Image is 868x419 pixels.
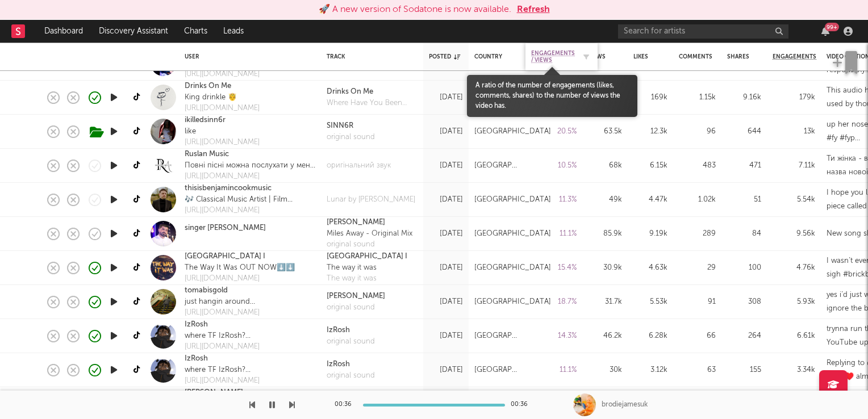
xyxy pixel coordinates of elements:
[327,273,407,284] a: The way it was
[633,261,667,275] div: 4.63k
[727,363,761,377] div: 155
[821,27,829,36] button: 99+
[429,125,463,139] div: [DATE]
[185,353,208,364] a: IzRosh
[185,285,228,296] a: tomabisgold
[531,50,575,64] span: Engagements / Views
[327,291,385,302] a: [PERSON_NAME]
[825,23,839,31] div: 99 +
[327,359,375,370] a: IzRosh
[327,160,391,171] a: оригінальний звук
[727,125,761,139] div: 644
[773,329,815,343] div: 6.61k
[185,103,260,114] a: [URL][DOMAIN_NAME]
[474,227,551,241] div: [GEOGRAPHIC_DATA]
[531,159,577,173] div: 10.5 %
[727,53,749,60] div: Shares
[679,125,716,139] div: 96
[319,3,511,16] div: 🚀 A new version of Sodatone is now available.
[474,261,551,275] div: [GEOGRAPHIC_DATA]
[91,20,176,43] a: Discovery Assistant
[773,91,815,104] div: 179k
[633,193,667,207] div: 4.47k
[727,261,761,275] div: 100
[185,92,260,103] div: King drinkle 🤴
[773,193,815,207] div: 5.54k
[327,239,412,250] div: original sound
[474,91,551,104] div: [GEOGRAPHIC_DATA]
[429,329,463,343] div: [DATE]
[588,227,622,241] div: 85.9k
[679,261,716,275] div: 29
[679,227,716,241] div: 289
[185,81,231,92] a: Drinks On Me
[727,329,761,343] div: 264
[327,325,375,336] div: IzRosh
[531,227,577,241] div: 11.1 %
[185,115,226,126] a: ikilledsinn6r
[727,91,761,104] div: 9.16k
[618,24,788,39] input: Search for artists
[474,125,551,139] div: [GEOGRAPHIC_DATA]
[588,295,622,309] div: 31.7k
[185,341,315,353] a: [URL][DOMAIN_NAME]
[185,223,266,234] a: singer [PERSON_NAME]
[679,159,716,173] div: 483
[429,261,463,275] div: [DATE]
[327,86,418,98] a: Drinks On Me
[474,193,551,207] div: [GEOGRAPHIC_DATA]
[531,91,577,104] div: 17.9 %
[429,159,463,173] div: [DATE]
[185,296,308,308] div: just hangin around pre-save 'Think Straight' below💐💼
[588,329,622,343] div: 46.2k
[588,91,622,104] div: 1M
[185,307,308,319] div: [URL][DOMAIN_NAME]
[773,363,815,377] div: 3.34k
[588,159,622,173] div: 68k
[327,251,407,262] div: [GEOGRAPHIC_DATA] I
[531,125,577,139] div: 20.5 %
[327,132,375,143] a: original sound
[185,251,265,262] a: [GEOGRAPHIC_DATA] I
[327,194,415,206] a: Lunar by [PERSON_NAME]
[679,193,716,207] div: 1.02k
[474,329,520,343] div: [GEOGRAPHIC_DATA]
[185,137,260,148] a: [URL][DOMAIN_NAME]
[185,387,243,399] a: [PERSON_NAME]
[327,251,407,273] a: [GEOGRAPHIC_DATA] IThe way it was
[327,262,407,274] div: The way it was
[335,398,357,412] div: 00:36
[633,295,667,309] div: 5.53k
[602,400,648,410] div: brodiejamesuk
[581,51,592,62] button: Filter by Engagements / Views
[185,273,295,284] a: [URL][DOMAIN_NAME]
[531,261,577,275] div: 15.4 %
[511,398,533,412] div: 00:36
[185,69,315,80] a: [URL][DOMAIN_NAME]
[327,302,385,313] div: original sound
[429,295,463,309] div: [DATE]
[327,120,375,132] a: SINN6R
[185,53,310,60] div: User
[185,194,315,206] div: 🎶 Classical Music Artist | Film Composer 🎹 Listen to my music here ⬇️
[185,364,315,376] div: where TF IzRosh? 📧: [EMAIL_ADDRESS][DOMAIN_NAME] CHECK MY TRACKS OUT 👇 DRUM KIT ⬇️
[327,53,412,60] div: Track
[185,160,315,171] div: Повні пісні можна послухати у мене в ютубі чи на всіх музичних платформах 👇
[185,375,315,387] a: [URL][DOMAIN_NAME]
[633,227,667,241] div: 9.19k
[727,227,761,241] div: 84
[327,370,375,382] div: original sound
[185,171,315,182] a: [URL][DOMAIN_NAME]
